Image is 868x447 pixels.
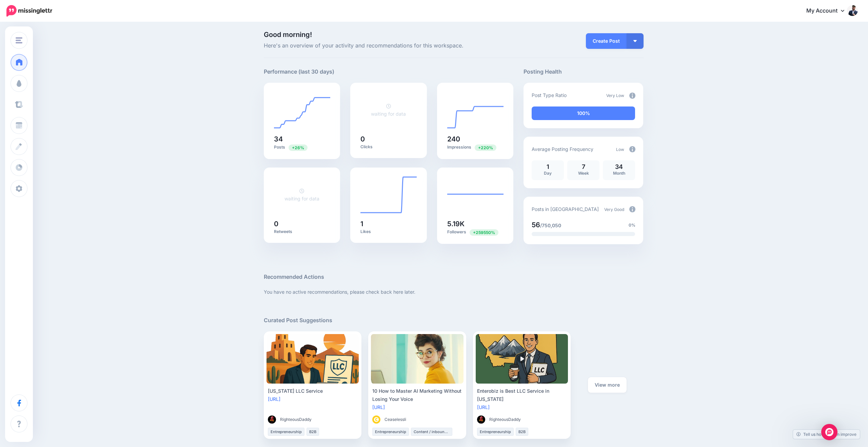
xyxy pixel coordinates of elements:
span: Good morning! [264,31,312,39]
img: Missinglettr [6,5,52,17]
li: B2B [307,428,319,436]
a: My Account [800,3,858,19]
p: Likes [360,229,417,234]
li: Entrepreneurship [268,428,304,436]
li: B2B [516,428,528,436]
h5: 240 [447,136,504,142]
span: Very Low [606,93,624,98]
a: Create Post [586,33,627,49]
div: [US_STATE] LLC Service [268,387,358,395]
span: /750,050 [540,222,561,228]
img: MQSJWLHJCKXV2AQVWKGQBXABK9I9LYSZ_thumb.gif [372,415,380,424]
span: Previous period: 2 [470,229,498,236]
img: menu.png [16,37,22,43]
span: Day [544,171,552,176]
img: 132269654_104219678259125_2692675508189239118_n-bsa91599_thumb.png [477,415,485,424]
a: waiting for data [371,103,406,117]
a: waiting for data [284,188,319,201]
a: [URL] [268,396,280,402]
img: info-circle-grey.png [629,206,635,212]
span: Ceaselessli [384,416,406,423]
img: play-circle-overlay.png [517,354,527,364]
a: View more [588,377,627,393]
span: RighteousDaddy [489,416,521,423]
span: 0% [629,222,635,229]
div: 10 How to Master AI Marketing Without Losing Your Voice [372,387,462,403]
p: 34 [606,164,632,170]
p: Retweets [274,229,330,234]
h5: Recommended Actions [264,273,644,281]
p: 1 [535,164,560,170]
span: Week [578,171,589,176]
li: Entrepreneurship [477,428,514,436]
img: arrow-down-white.png [633,40,637,42]
p: Clicks [360,144,417,150]
span: Here's an overview of your activity and recommendations for this workspace. [264,41,514,50]
p: Post Type Ratio [532,91,567,99]
span: 56 [532,221,540,229]
p: Impressions [447,144,504,151]
img: info-circle-grey.png [629,146,635,152]
a: Tell us how we can improve [793,430,860,439]
h5: 1 [360,220,417,227]
img: 132269654_104219678259125_2692675508189239118_n-bsa91599_thumb.png [268,415,276,424]
div: 100% of your posts in the last 30 days have been from Drip Campaigns [532,106,635,120]
p: Posts [274,144,330,151]
p: 7 [571,164,596,170]
p: You have no active recommendations, please check back here later. [264,288,644,296]
p: Average Posting Frequency [532,145,593,153]
img: info-circle-grey.png [629,93,635,99]
h5: 5.19K [447,220,504,227]
h5: Posting Health [524,67,643,76]
li: Entrepreneurship [372,428,409,436]
span: Very Good [604,207,624,212]
span: RighteousDaddy [280,416,312,423]
span: Previous period: 27 [289,144,308,151]
h5: Curated Post Suggestions [264,316,644,325]
span: Low [616,147,624,152]
p: Followers [447,229,504,235]
div: Open Intercom Messenger [821,424,837,440]
a: [URL] [477,404,490,410]
div: Enterobiz is Best LLC Service in [US_STATE] [477,387,567,403]
li: Content / inbound marketing [411,428,452,436]
p: Posts in [GEOGRAPHIC_DATA] [532,205,599,213]
h5: 34 [274,136,330,142]
span: Month [613,171,625,176]
h5: 0 [360,136,417,142]
h5: 0 [274,220,330,227]
h5: Performance (last 30 days) [264,67,334,76]
span: Previous period: 75 [475,144,496,151]
a: [URL] [372,404,385,410]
